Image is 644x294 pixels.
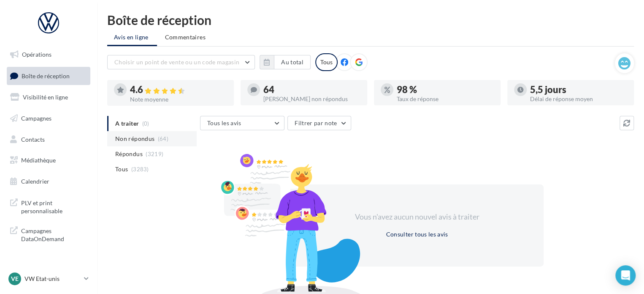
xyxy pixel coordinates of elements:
[382,229,451,239] button: Consulter tous les avis
[158,135,168,142] span: (64)
[530,85,627,94] div: 5,5 jours
[22,51,51,58] span: Opérations
[287,116,351,130] button: Filtrer par note
[115,165,128,173] span: Tous
[21,157,56,164] span: Médiathèque
[146,151,163,157] span: (3219)
[130,85,227,95] div: 4.6
[263,96,360,102] div: [PERSON_NAME] non répondus
[260,55,311,69] button: Au total
[21,178,49,185] span: Calendrier
[207,119,241,126] span: Tous les avis
[107,55,255,69] button: Choisir un point de vente ou un code magasin
[21,135,45,143] span: Contacts
[21,115,51,122] span: Campagnes
[5,131,92,148] a: Contacts
[397,85,494,94] div: 98 %
[115,150,143,158] span: Répondus
[274,55,311,69] button: Au total
[5,110,92,127] a: Campagnes
[21,225,87,243] span: Campagnes DataOnDemand
[21,197,87,215] span: PLV et print personnalisable
[22,72,70,79] span: Boîte de réception
[115,135,154,143] span: Non répondus
[615,265,636,286] div: Open Intercom Messenger
[5,67,92,85] a: Boîte de réception
[344,212,490,223] div: Vous n'avez aucun nouvel avis à traiter
[131,166,149,173] span: (3283)
[24,275,81,283] p: VW Etat-unis
[114,58,239,66] span: Choisir un point de vente ou un code magasin
[5,151,92,169] a: Médiathèque
[397,96,494,102] div: Taux de réponse
[23,93,68,101] span: Visibilité en ligne
[5,194,92,219] a: PLV et print personnalisable
[5,88,92,106] a: Visibilité en ligne
[530,96,627,102] div: Délai de réponse moyen
[5,222,92,247] a: Campagnes DataOnDemand
[107,14,634,26] div: Boîte de réception
[315,53,338,71] div: Tous
[165,33,206,41] span: Commentaires
[11,275,19,283] span: VE
[5,46,92,63] a: Opérations
[200,116,284,130] button: Tous les avis
[7,271,90,287] a: VE VW Etat-unis
[5,173,92,190] a: Calendrier
[263,85,360,94] div: 64
[130,96,227,102] div: Note moyenne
